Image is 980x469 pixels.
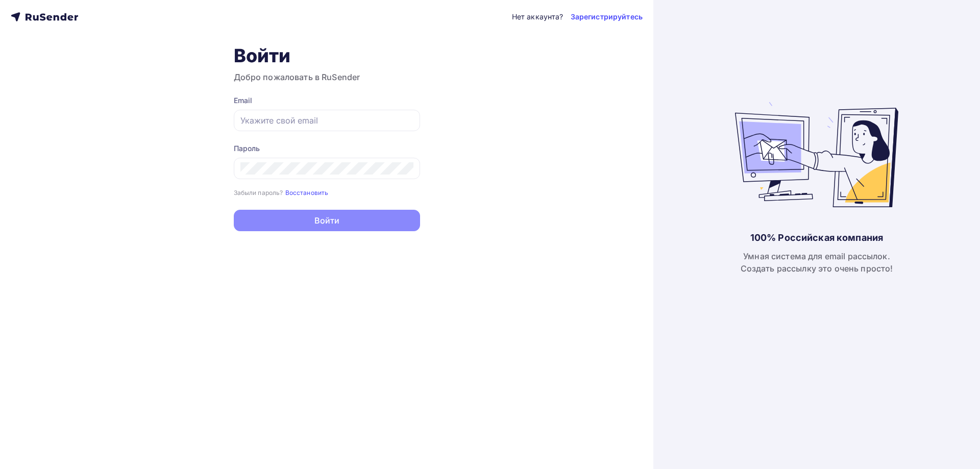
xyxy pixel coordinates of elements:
[234,44,420,67] h1: Войти
[240,114,413,127] input: Укажите свой email
[234,189,283,196] small: Забыли пароль?
[741,250,893,275] div: Умная система для email рассылок. Создать рассылку это очень просто!
[234,210,420,231] button: Войти
[571,12,643,22] a: Зарегистрируйтесь
[512,12,563,22] div: Нет аккаунта?
[234,143,420,154] div: Пароль
[285,188,329,196] a: Восстановить
[234,95,420,106] div: Email
[750,232,883,244] div: 100% Российская компания
[285,189,329,196] small: Восстановить
[234,71,420,83] h3: Добро пожаловать в RuSender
